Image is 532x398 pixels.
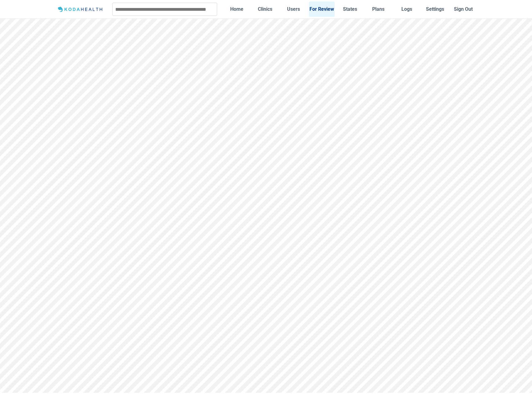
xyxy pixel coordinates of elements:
[365,2,391,17] a: Plans
[394,2,420,17] a: Logs
[281,2,306,17] a: Users
[422,2,448,17] a: Settings
[56,6,105,13] img: Logo
[309,2,335,17] a: For Review
[337,2,363,17] a: States
[450,2,476,17] button: Sign Out
[224,2,250,17] a: Home
[252,2,278,17] a: Clinics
